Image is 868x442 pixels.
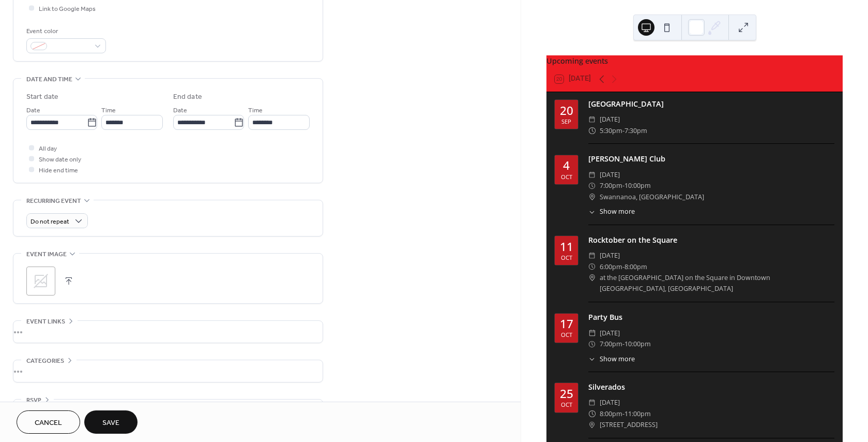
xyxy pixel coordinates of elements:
[588,419,596,430] div: ​
[600,419,658,430] span: [STREET_ADDRESS]
[26,395,41,406] span: RSVP
[600,114,620,125] span: [DATE]
[101,105,116,116] span: Time
[600,207,635,217] span: Show more
[600,125,622,136] span: 5:30pm
[561,119,571,124] div: Sep
[13,321,323,343] div: •••
[588,234,834,246] div: Rocktober on the Square
[26,92,58,102] div: Start date
[560,318,573,330] div: 17
[600,250,620,261] span: [DATE]
[600,191,704,202] span: Swannanoa, [GEOGRAPHIC_DATA]
[622,408,625,419] span: -
[560,241,573,253] div: 11
[588,397,596,408] div: ​
[102,418,119,429] span: Save
[588,338,596,349] div: ​
[84,410,138,434] button: Save
[600,180,622,191] span: 7:00pm
[39,154,81,165] span: Show date only
[588,328,596,338] div: ​
[248,105,263,116] span: Time
[173,92,202,102] div: End date
[625,125,647,136] span: 7:30pm
[39,165,78,176] span: Hide end time
[625,261,647,272] span: 8:00pm
[35,418,62,429] span: Cancel
[600,328,620,338] span: [DATE]
[588,207,635,217] button: ​Show more
[588,381,834,393] div: Silverados
[588,153,834,165] div: [PERSON_NAME] Club
[560,388,573,400] div: 25
[600,169,620,180] span: [DATE]
[622,180,625,191] span: -
[600,272,834,294] span: at the [GEOGRAPHIC_DATA] on the Square in Downtown [GEOGRAPHIC_DATA], [GEOGRAPHIC_DATA]
[26,316,65,327] span: Event links
[26,26,104,37] div: Event color
[625,180,651,191] span: 10:00pm
[588,180,596,191] div: ​
[588,250,596,261] div: ​
[600,261,622,272] span: 6:00pm
[26,356,64,366] span: Categories
[561,174,572,180] div: Oct
[26,74,72,85] span: Date and time
[31,216,69,228] span: Do not repeat
[600,338,622,349] span: 7:00pm
[588,272,596,283] div: ​
[17,410,80,434] button: Cancel
[588,191,596,202] div: ​
[39,4,96,14] span: Link to Google Maps
[173,105,187,116] span: Date
[622,261,625,272] span: -
[588,355,635,364] button: ​Show more
[561,402,572,407] div: Oct
[26,105,40,116] span: Date
[588,408,596,419] div: ​
[13,360,323,382] div: •••
[625,408,651,419] span: 11:00pm
[588,114,596,125] div: ​
[600,408,622,419] span: 8:00pm
[588,98,834,110] div: [GEOGRAPHIC_DATA]
[560,105,573,117] div: 20
[622,338,625,349] span: -
[600,355,635,364] span: Show more
[561,255,572,260] div: Oct
[600,397,620,408] span: [DATE]
[588,312,834,323] div: Party Bus
[622,125,625,136] span: -
[563,160,570,172] div: 4
[625,338,651,349] span: 10:00pm
[546,55,843,67] div: Upcoming events
[588,207,596,217] div: ​
[588,125,596,136] div: ​
[26,267,55,296] div: ;
[13,400,323,421] div: •••
[561,332,572,337] div: Oct
[588,261,596,272] div: ​
[588,169,596,180] div: ​
[26,249,67,260] span: Event image
[588,355,596,364] div: ​
[26,196,81,207] span: Recurring event
[39,143,57,154] span: All day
